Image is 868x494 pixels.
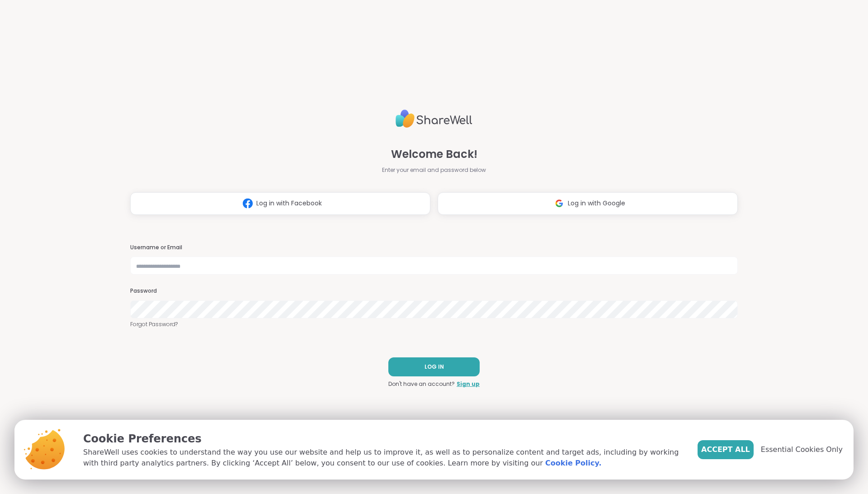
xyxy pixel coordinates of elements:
[457,380,480,388] a: Sign up
[83,447,683,469] p: ShareWell uses cookies to understand the way you use our website and help us to improve it, as we...
[83,431,683,447] p: Cookie Preferences
[130,287,738,295] h3: Password
[545,458,601,469] a: Cookie Policy.
[396,106,472,132] img: ShareWell Logo
[130,192,430,215] button: Log in with Facebook
[388,380,455,388] span: Don't have an account?
[438,192,738,215] button: Log in with Google
[551,195,568,212] img: ShareWell Logomark
[391,146,477,162] span: Welcome Back!
[256,199,322,208] span: Log in with Facebook
[382,166,486,174] span: Enter your email and password below
[701,444,750,455] span: Accept All
[568,199,625,208] span: Log in with Google
[239,195,256,212] img: ShareWell Logomark
[425,363,444,371] span: LOG IN
[130,320,738,328] a: Forgot Password?
[388,357,480,376] button: LOG IN
[761,444,843,455] span: Essential Cookies Only
[130,244,738,252] h3: Username or Email
[698,440,754,459] button: Accept All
